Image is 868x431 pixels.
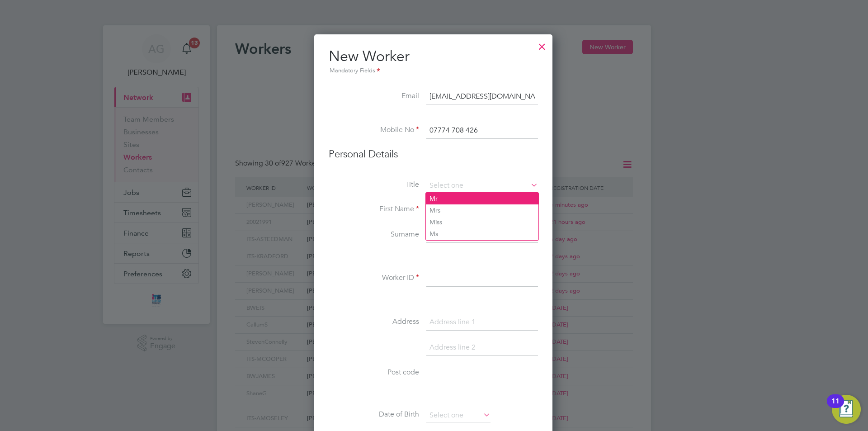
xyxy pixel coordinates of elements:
label: Email [329,91,419,101]
label: First Name [329,204,419,214]
li: Miss [426,216,538,228]
label: Address [329,317,419,327]
input: Select one [426,409,491,422]
button: Open Resource Center, 11 new notifications [832,395,861,424]
h3: Personal Details [329,148,538,161]
input: Select one [426,179,538,193]
input: Address line 1 [426,314,538,331]
div: 11 [831,401,840,413]
label: Post code [329,368,419,377]
div: Mandatory Fields [329,66,538,76]
label: Surname [329,230,419,239]
li: Mr [426,193,538,204]
h2: New Worker [329,47,538,76]
li: Ms [426,228,538,240]
label: Mobile No [329,125,419,135]
label: Date of Birth [329,410,419,419]
li: Mrs [426,204,538,216]
label: Worker ID [329,273,419,283]
label: Title [329,180,419,189]
input: Address line 2 [426,340,538,356]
